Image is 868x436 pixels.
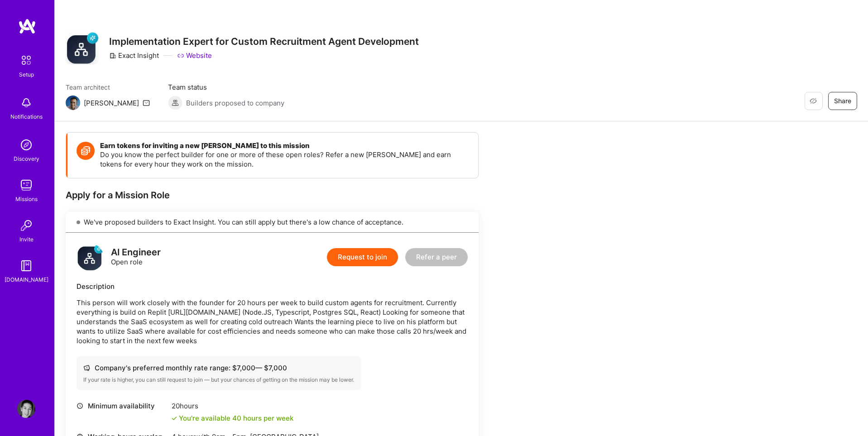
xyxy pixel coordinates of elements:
[17,216,35,235] img: Invite
[177,51,212,60] a: Website
[17,257,35,275] img: guide book
[172,401,293,411] div: 20 hours
[17,51,36,70] img: setup
[834,96,851,105] span: Share
[186,98,284,108] span: Builders proposed to company
[83,364,90,371] i: icon Cash
[77,282,468,291] div: Description
[5,275,48,284] div: [DOMAIN_NAME]
[828,92,857,110] button: Share
[83,376,354,383] div: If your rate is higher, you can still request to join — but your chances of getting on the missio...
[77,401,167,411] div: Minimum availability
[143,99,150,106] i: icon Mail
[15,194,38,204] div: Missions
[66,82,150,92] span: Team architect
[172,413,293,423] div: You're available 40 hours per week
[66,96,80,110] img: Team Architect
[77,244,104,271] img: logo
[77,142,95,160] img: Token icon
[19,70,34,79] div: Setup
[810,97,817,105] i: icon EyeClosed
[84,98,139,108] div: [PERSON_NAME]
[100,150,469,169] p: Do you know the perfect builder for one or more of these open roles? Refer a new [PERSON_NAME] an...
[405,248,468,266] button: Refer a peer
[17,136,35,154] img: discovery
[172,416,177,421] i: icon Check
[168,82,284,92] span: Team status
[83,363,354,373] div: Company's preferred monthly rate range: $ 7,000 — $ 7,000
[66,189,479,201] div: Apply for a Mission Role
[327,248,398,266] button: Request to join
[10,112,43,121] div: Notifications
[19,235,34,244] div: Invite
[109,36,419,47] h3: Implementation Expert for Custom Recruitment Agent Development
[17,400,35,418] img: User Avatar
[111,248,161,257] div: AI Engineer
[109,52,116,59] i: icon CompanyGray
[168,96,182,110] img: Builders proposed to company
[15,400,38,418] a: User Avatar
[77,298,468,345] p: This person will work closely with the founder for 20 hours per week to build custom agents for r...
[100,142,469,150] h4: Earn tokens for inviting a new [PERSON_NAME] to this mission
[66,212,479,233] div: We've proposed builders to Exact Insight. You can still apply but there's a low chance of accepta...
[77,402,83,409] i: icon Clock
[18,18,36,34] img: logo
[17,94,35,112] img: bell
[14,154,39,163] div: Discovery
[66,32,98,64] img: Company Logo
[17,176,35,194] img: teamwork
[111,248,161,267] div: Open role
[109,51,159,60] div: Exact Insight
